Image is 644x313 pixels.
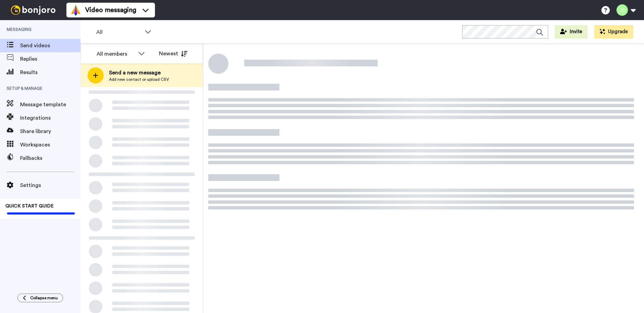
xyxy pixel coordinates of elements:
span: QUICK START GUIDE [5,204,54,208]
span: Workspaces [20,141,80,149]
button: Invite [555,25,588,39]
span: Replies [20,55,80,63]
span: Video messaging [85,5,136,15]
button: Upgrade [594,25,633,39]
span: Collapse menu [30,295,58,301]
button: Newest [154,47,193,60]
span: Add new contact or upload CSV [109,77,169,82]
span: Results [20,68,80,76]
span: Integrations [20,114,80,122]
span: All [96,28,141,36]
span: Fallbacks [20,154,80,162]
img: bj-logo-header-white.svg [8,5,58,15]
span: Settings [20,181,80,189]
span: Send videos [20,42,80,50]
div: All members [97,50,135,58]
span: Send a new message [109,69,169,77]
span: Message template [20,101,80,109]
img: vm-color.svg [70,5,81,15]
span: Share library [20,127,80,135]
button: Collapse menu [17,294,63,302]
